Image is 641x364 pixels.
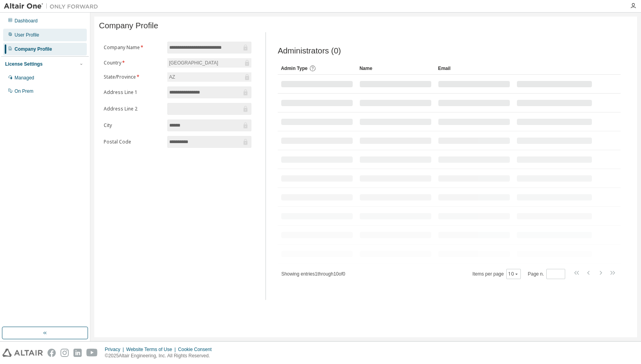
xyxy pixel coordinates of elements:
[167,58,251,68] div: [GEOGRAPHIC_DATA]
[73,349,82,357] img: linkedin.svg
[15,32,39,38] div: User Profile
[508,271,519,277] button: 10
[104,106,163,112] label: Address Line 2
[104,44,163,51] label: Company Name
[104,74,163,80] label: State/Province
[168,73,176,81] div: AZ
[15,18,38,24] div: Dashboard
[473,269,521,279] span: Items per page
[104,89,163,96] label: Address Line 1
[105,346,126,353] div: Privacy
[178,346,216,353] div: Cookie Consent
[2,349,43,357] img: altair_logo.svg
[15,88,33,94] div: On Prem
[60,349,69,357] img: instagram.svg
[15,75,34,81] div: Managed
[281,271,345,277] span: Showing entries 1 through 10 of 0
[359,62,432,75] div: Name
[99,21,158,30] span: Company Profile
[4,2,102,10] img: Altair One
[281,66,308,71] span: Admin Type
[15,46,52,52] div: Company Profile
[126,346,178,353] div: Website Terms of Use
[5,61,42,67] div: License Settings
[48,349,56,357] img: facebook.svg
[278,46,341,55] span: Administrators (0)
[104,122,163,129] label: City
[438,62,510,75] div: Email
[167,72,251,82] div: AZ
[528,269,565,279] span: Page n.
[168,59,219,67] div: [GEOGRAPHIC_DATA]
[105,353,216,359] p: © 2025 Altair Engineering, Inc. All Rights Reserved.
[104,139,163,145] label: Postal Code
[104,60,163,66] label: Country
[86,349,98,357] img: youtube.svg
